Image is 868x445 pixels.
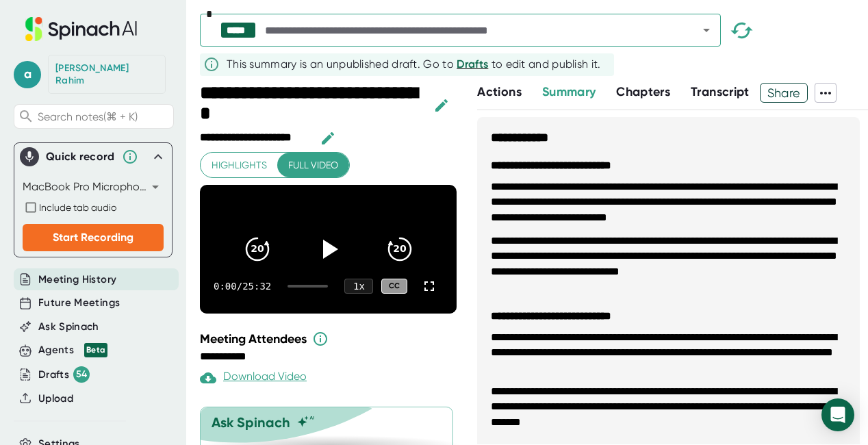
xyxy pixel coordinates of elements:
div: Download Video [200,370,307,386]
button: Start Recording [23,224,164,251]
div: 0:00 / 25:32 [214,281,271,292]
div: Quick record [20,143,166,170]
span: Highlights [212,157,267,174]
div: Beta [84,343,107,357]
div: Drafts [38,366,90,383]
button: Share [760,83,808,103]
button: Highlights [201,153,278,178]
span: a [14,61,41,88]
div: Quick record [46,150,115,164]
button: Drafts 54 [38,366,90,383]
span: Full video [288,157,338,174]
div: Record both your microphone and the audio from your browser tab (e.g., videos, meetings, etc.) [23,199,164,216]
button: Meeting History [38,272,116,288]
div: Ask Spinach [212,414,290,431]
span: Search notes (⌘ + K) [38,110,138,123]
div: Agents [38,342,107,358]
button: Full video [277,153,349,178]
div: This summary is an unpublished draft. Go to to edit and publish it. [227,56,601,73]
div: 54 [73,366,90,383]
span: Summary [542,84,596,99]
button: Open [697,21,716,40]
button: Chapters [616,83,670,101]
div: Meeting Attendees [200,331,460,347]
span: Include tab audio [39,202,116,213]
button: Future Meetings [38,295,120,311]
span: Transcript [691,84,750,99]
span: Share [761,81,808,105]
span: Chapters [616,84,670,99]
div: Abdul Rahim [55,62,158,86]
span: Start Recording [53,231,133,244]
div: CC [381,279,407,294]
div: Open Intercom Messenger [821,398,854,431]
button: Upload [38,391,73,407]
button: Drafts [457,56,488,73]
button: Ask Spinach [38,319,99,335]
span: Actions [477,84,521,99]
button: Agents Beta [38,342,107,358]
button: Actions [477,83,521,101]
div: MacBook Pro Microphone (Built-in) [23,176,164,198]
div: 1 x [344,279,373,294]
button: Transcript [691,83,750,101]
button: Summary [542,83,596,101]
span: Drafts [457,58,488,71]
